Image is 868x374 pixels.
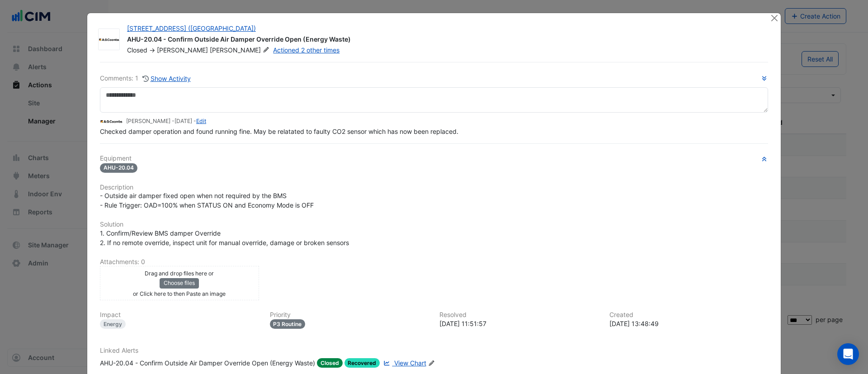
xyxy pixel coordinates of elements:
div: [DATE] 11:51:57 [439,319,599,328]
small: [PERSON_NAME] - - [126,117,206,125]
div: Energy [100,319,126,329]
span: Closed [317,358,343,368]
span: [PERSON_NAME] [210,46,271,55]
h6: Description [100,184,768,191]
h6: Solution [100,221,768,228]
a: [STREET_ADDRESS] ([GEOGRAPHIC_DATA]) [127,24,256,32]
h6: Impact [100,311,259,319]
span: - Outside air damper fixed open when not required by the BMS - Rule Trigger: OAD=100% when STATUS... [100,192,314,209]
span: 2025-04-03 11:51:53 [175,118,192,124]
img: AG Coombs [100,117,123,127]
div: [DATE] 13:48:49 [609,319,769,328]
button: Show Activity [142,73,191,84]
button: Close [769,13,779,23]
h6: Linked Alerts [100,347,768,355]
h6: Created [609,311,769,319]
span: Checked damper operation and found running fine. May be relatated to faulty CO2 sensor which has ... [100,128,458,135]
span: [PERSON_NAME] [157,46,208,54]
h6: Resolved [439,311,599,319]
span: AHU-20.04 [100,163,137,173]
span: Closed [127,46,147,54]
fa-icon: Edit Linked Alerts [428,360,435,367]
a: Actioned 2 other times [273,46,340,54]
div: AHU-20.04 - Confirm Outside Air Damper Override Open (Energy Waste) [100,358,315,368]
div: P3 Routine [270,319,306,329]
span: View Chart [394,359,426,367]
img: AG Coombs [99,35,119,44]
span: 1. Confirm/Review BMS damper Override 2. If no remote override, inspect unit for manual override,... [100,229,349,246]
div: Comments: 1 [100,73,191,84]
a: View Chart [382,358,426,368]
div: Open Intercom Messenger [837,343,859,365]
a: Edit [196,118,206,124]
small: Drag and drop files here or [145,270,214,277]
button: Choose files [160,278,199,288]
div: AHU-20.04 - Confirm Outside Air Damper Override Open (Energy Waste) [127,35,759,46]
span: -> [149,46,155,54]
small: or Click here to then Paste an image [133,290,226,297]
span: Recovered [344,358,380,368]
h6: Attachments: 0 [100,258,768,266]
h6: Priority [270,311,429,319]
h6: Equipment [100,155,768,162]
